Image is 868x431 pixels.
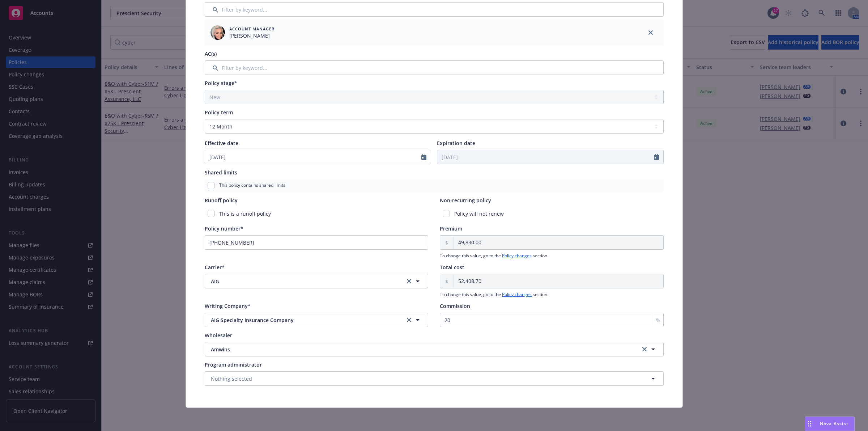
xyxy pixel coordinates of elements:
[205,225,243,232] span: Policy number*
[421,154,426,160] svg: Calendar
[205,371,664,386] button: Nothing selected
[205,303,251,309] span: Writing Company*
[211,316,393,324] span: AIG Specialty Insurance Company
[211,375,252,383] span: Nothing selected
[205,109,233,116] span: Policy term
[805,417,814,431] div: Drag to move
[805,417,855,431] button: Nova Assist
[205,140,238,147] span: Effective date
[205,332,232,339] span: Wholesaler
[405,277,413,286] a: clear selection
[502,291,532,297] a: Policy changes
[205,50,217,57] span: AC(s)
[229,32,275,39] span: [PERSON_NAME]
[454,274,663,288] input: 0.00
[440,291,664,298] span: To change this value, go to the section
[205,207,429,220] div: This is a runoff policy
[440,253,664,259] span: To change this value, go to the section
[640,345,649,354] a: clear selection
[205,313,429,327] button: AIG Specialty Insurance Companyclear selection
[440,303,470,309] span: Commission
[502,253,532,259] a: Policy changes
[211,346,605,353] span: Amwins
[454,236,663,249] input: 0.00
[205,80,237,86] span: Policy stage*
[437,140,475,147] span: Expiration date
[440,207,664,220] div: Policy will not renew
[205,274,429,288] button: AIGclear selection
[210,25,225,40] img: employee photo
[646,28,655,37] a: close
[205,361,262,368] span: Program administrator
[405,316,413,324] a: clear selection
[205,264,225,271] span: Carrier*
[205,60,664,75] input: Filter by keyword...
[205,179,664,192] div: This policy contains shared limits
[656,316,660,324] span: %
[205,342,664,356] button: Amwinsclear selection
[440,197,491,204] span: Non-recurring policy
[820,421,848,427] span: Nova Assist
[205,169,237,176] span: Shared limits
[205,2,664,17] input: Filter by keyword...
[205,150,422,164] input: MM/DD/YYYY
[440,225,462,232] span: Premium
[440,264,464,271] span: Total cost
[229,26,275,32] span: Account Manager
[654,154,659,160] svg: Calendar
[205,197,238,204] span: Runoff policy
[437,150,654,164] input: MM/DD/YYYY
[211,278,393,285] span: AIG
